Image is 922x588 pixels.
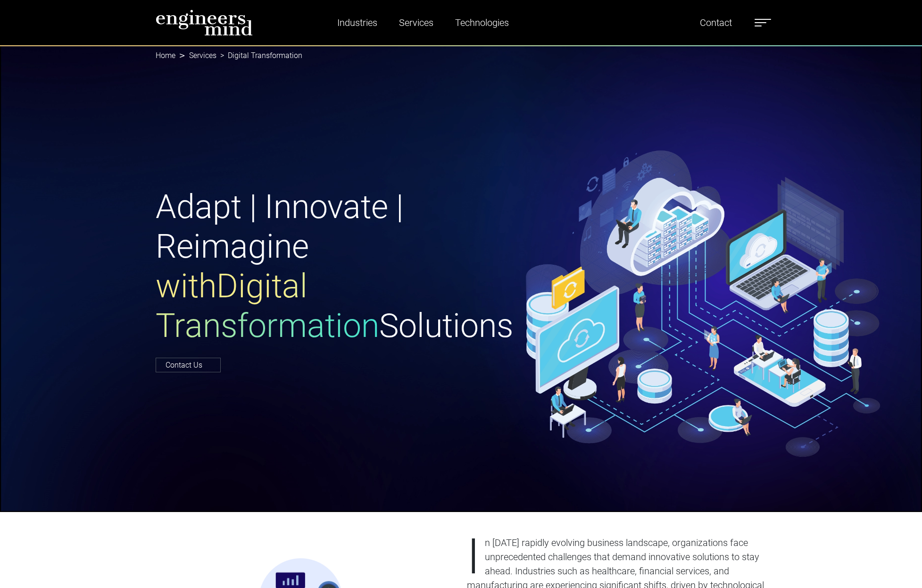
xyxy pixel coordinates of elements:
[156,267,379,345] span: with Digital Transformation
[216,50,302,61] li: Digital Transformation
[156,358,221,372] a: Contact Us
[156,51,175,60] a: Home
[395,12,437,34] a: Services
[156,187,456,345] h1: Adapt | Innovate | Reimagine Solutions
[333,12,381,34] a: Industries
[156,45,767,66] nav: breadcrumb
[156,9,253,36] img: logo
[696,12,736,34] a: Contact
[451,12,513,34] a: Technologies
[189,51,216,60] a: Services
